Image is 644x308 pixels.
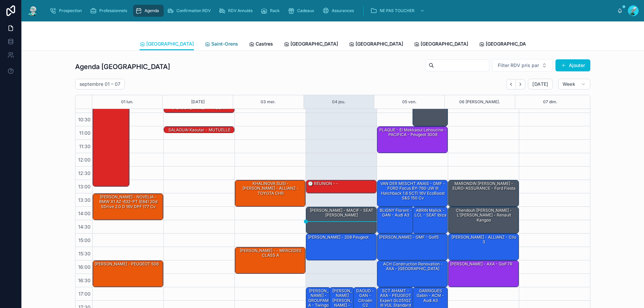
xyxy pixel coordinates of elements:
[380,8,415,13] span: NE PAS TOUCHER
[146,41,194,47] span: [GEOGRAPHIC_DATA]
[297,8,314,13] span: Cadeaux
[378,261,447,272] div: ACH construction renovation - AXA - [GEOGRAPHIC_DATA]
[77,251,92,256] span: 15:30
[349,38,403,51] a: [GEOGRAPHIC_DATA]
[506,79,516,89] button: Back
[448,234,519,260] div: [PERSON_NAME] - ALLIANZ - Clio 3
[307,181,339,187] div: 🕒 RÉUNION - -
[306,234,376,260] div: [PERSON_NAME] - 208 Peugeot
[368,5,428,17] a: NE PAS TOUCHER
[332,8,354,13] span: Assurances
[121,95,133,109] button: 01 lun.
[558,79,590,89] button: Week
[402,95,417,109] button: 05 ven.
[377,261,447,287] div: ACH construction renovation - AXA - [GEOGRAPHIC_DATA]
[448,207,519,233] div: Chendouh [PERSON_NAME] - L'[PERSON_NAME] - Renault kangoo
[77,143,92,149] span: 11:30
[93,261,163,287] div: [PERSON_NAME] - PEUGEOT 508
[76,224,92,230] span: 14:30
[378,181,447,201] div: VAN DER MESCHT ANAIS - GMF - FORD Focus BY-760-JW III Hatchback 1.6 SCTi 16V EcoBoost S&S 150 cv
[528,79,552,89] button: [DATE]
[164,127,234,133] div: SALAOUAI Kaoutar - MUTUELLE DE POITIERS - Clio 4
[205,38,238,51] a: Saint-Orens
[562,81,575,87] span: Week
[249,38,273,51] a: Castres
[307,207,376,219] div: [PERSON_NAME] - MACIF - SEAT [PERSON_NAME]
[75,62,170,71] h1: Agenda [GEOGRAPHIC_DATA]
[228,8,253,13] span: RDV Annulés
[306,207,376,233] div: [PERSON_NAME] - MACIF - SEAT [PERSON_NAME]
[44,3,617,18] div: scrollable content
[217,5,257,17] a: RDV Annulés
[459,95,500,109] button: 06 [PERSON_NAME].
[421,41,468,47] span: [GEOGRAPHIC_DATA]
[236,181,305,196] div: KHALINOVA SUSI - [PERSON_NAME] - ALLIANZ - TOYOTA CHR
[378,127,447,138] div: PLAQUE - El Mekkaoui Lehoucine - PACIFICA - peugeot 3008
[377,207,414,233] div: BLIGNY Florent - GAN - Audi A3
[140,38,194,51] a: [GEOGRAPHIC_DATA]
[88,5,132,17] a: Professionnels
[59,8,82,13] span: Prospection
[290,41,338,47] span: [GEOGRAPHIC_DATA]
[414,38,468,51] a: [GEOGRAPHIC_DATA]
[377,234,447,260] div: [PERSON_NAME] - GMF - Golf5
[235,247,305,273] div: [PERSON_NAME] - - MERCEDES CLASS A
[486,41,533,47] span: [GEOGRAPHIC_DATA]
[284,38,338,51] a: [GEOGRAPHIC_DATA]
[449,207,518,223] div: Chendouh [PERSON_NAME] - L'[PERSON_NAME] - Renault kangoo
[94,261,159,267] div: [PERSON_NAME] - PEUGEOT 508
[27,5,39,16] img: App logo
[256,41,273,47] span: Castres
[332,95,345,109] button: 04 jeu.
[76,157,92,163] span: 12:00
[261,95,276,109] button: 03 mer.
[211,41,238,47] span: Saint-Orens
[516,79,525,89] button: Next
[79,81,120,87] h2: septembre 01 – 07
[99,8,127,13] span: Professionnels
[543,95,557,109] button: 07 dim.
[93,194,163,220] div: [PERSON_NAME] - NOVELIA - BMW X1 AZ-632-PT (E84) 20d sDrive 2.0 d 16V DPF 177 cv
[414,288,447,304] div: GARRIGUES Gabin - ACM - audi a3
[414,207,447,219] div: ABRIN Malick - LCL - SEAT Ibiza
[413,207,448,233] div: ABRIN Malick - LCL - SEAT Ibiza
[145,8,159,13] span: Agenda
[492,59,553,72] button: Select Button
[77,291,92,297] span: 17:00
[236,248,305,259] div: [PERSON_NAME] - - MERCEDES CLASS A
[76,170,92,176] span: 12:30
[498,62,539,69] span: Filter RDV pris par
[191,95,205,109] button: [DATE]
[378,207,413,219] div: BLIGNY Florent - GAN - Audi A3
[259,5,284,17] a: Rack
[270,8,280,13] span: Rack
[555,59,590,71] button: Ajouter
[48,5,87,17] a: Prospection
[77,237,92,243] span: 15:00
[449,181,518,192] div: MARONDIN [PERSON_NAME] - EURO-ASSURANCE - Ford fiesta
[76,103,92,109] span: 10:00
[377,180,447,206] div: VAN DER MESCHT ANAIS - GMF - FORD Focus BY-760-JW III Hatchback 1.6 SCTi 16V EcoBoost S&S 150 cv
[378,234,439,240] div: [PERSON_NAME] - GMF - Golf5
[307,234,369,240] div: [PERSON_NAME] - 208 Peugeot
[448,261,519,287] div: [PERSON_NAME] - AXA - Golf 7R
[235,180,305,206] div: KHALINOVA SUSI - [PERSON_NAME] - ALLIANZ - TOYOTA CHR
[479,38,533,51] a: [GEOGRAPHIC_DATA]
[449,261,513,267] div: [PERSON_NAME] - AXA - Golf 7R
[76,117,92,122] span: 10:30
[176,8,211,13] span: Confirmation RDV
[76,197,92,203] span: 13:30
[286,5,319,17] a: Cadeaux
[76,278,92,283] span: 16:30
[320,5,359,17] a: Assurances
[76,210,92,216] span: 14:00
[76,184,92,189] span: 13:00
[449,234,518,245] div: [PERSON_NAME] - ALLIANZ - Clio 3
